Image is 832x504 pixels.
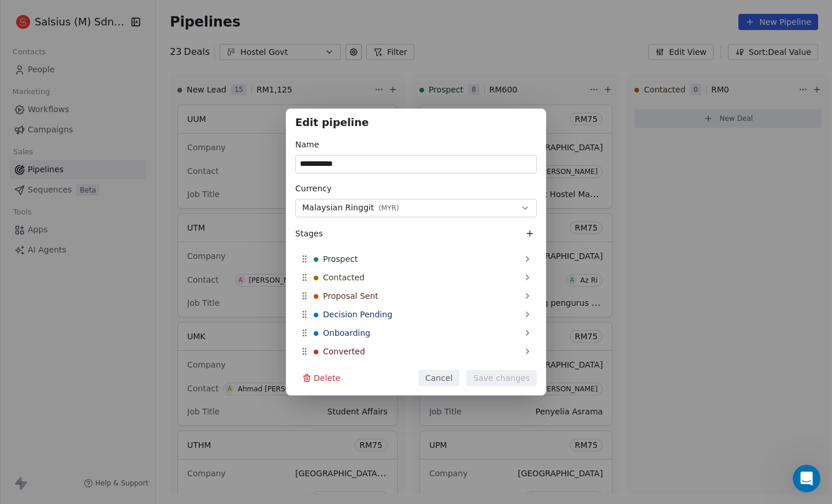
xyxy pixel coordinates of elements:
[295,305,537,324] div: Decision Pending
[302,202,374,214] span: Malaysian Ringgit
[378,203,399,213] span: ( MYR )
[295,199,537,217] button: Malaysian Ringgit(MYR)
[77,361,154,407] button: Messages
[323,309,392,320] span: Decision Pending
[295,118,537,129] h1: Edit pipeline
[323,290,378,302] span: Proposal Sent
[295,228,323,239] span: Stages
[13,39,36,62] img: Profile image for Harinder
[295,139,537,150] div: Name
[418,370,459,386] button: Cancel
[295,324,537,342] div: Onboarding
[295,287,537,305] div: Proposal Sent
[53,325,178,349] button: Send us a message
[295,250,537,268] div: Prospect
[27,390,50,398] span: Home
[110,51,143,63] div: • [DATE]
[323,327,370,339] span: Onboarding
[295,370,347,386] button: Delete
[323,346,365,357] span: Converted
[41,40,261,49] span: You are welcome:) Thank you for choosing Swipe One!
[295,183,537,194] div: Currency
[466,370,537,386] button: Save changes
[323,272,365,283] span: Contacted
[793,465,820,492] iframe: Intercom live chat
[183,390,202,398] span: Help
[41,51,108,63] div: [PERSON_NAME]
[295,342,537,361] div: Converted
[323,253,358,265] span: Prospect
[295,268,537,287] div: Contacted
[86,5,148,24] h1: Messages
[154,361,231,407] button: Help
[93,390,138,398] span: Messages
